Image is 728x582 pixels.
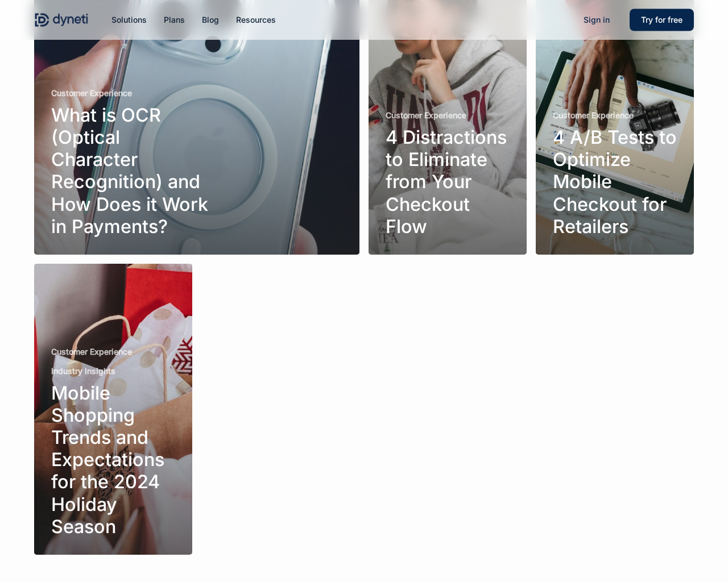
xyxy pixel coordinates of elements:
[641,15,682,24] span: Try for free
[51,346,132,357] a: Customer Experience
[553,110,634,120] a: Customer Experience
[164,14,185,26] a: Plans
[202,15,219,24] span: Blog
[34,11,89,28] img: Dyneti Technologies
[111,14,147,26] a: Solutions
[630,14,694,26] a: Try for free
[572,14,621,26] a: Sign in
[386,110,466,120] a: Customer Experience
[584,15,610,24] span: Sign in
[236,14,276,26] a: Resources
[236,15,276,24] span: Resources
[51,365,115,376] a: Industry Insights
[51,88,132,98] a: Customer Experience
[164,15,185,24] span: Plans
[202,14,219,26] a: Blog
[111,15,147,24] span: Solutions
